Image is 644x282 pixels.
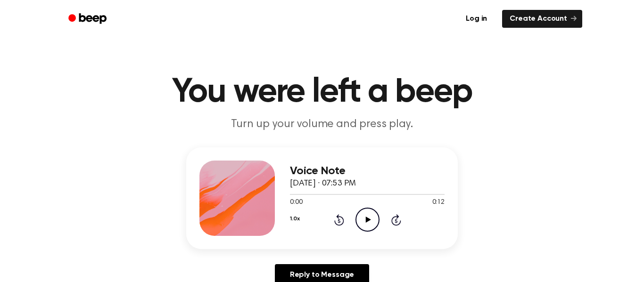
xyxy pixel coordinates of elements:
h3: Voice Note [290,165,445,177]
a: Create Account [502,10,582,28]
span: [DATE] · 07:53 PM [290,179,356,188]
button: 1.0x [290,211,299,227]
a: Beep [62,10,115,28]
span: 0:12 [432,198,445,208]
a: Log in [456,8,496,30]
span: 0:00 [290,198,302,208]
h1: You were left a beep [81,75,563,109]
p: Turn up your volume and press play. [141,117,503,132]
